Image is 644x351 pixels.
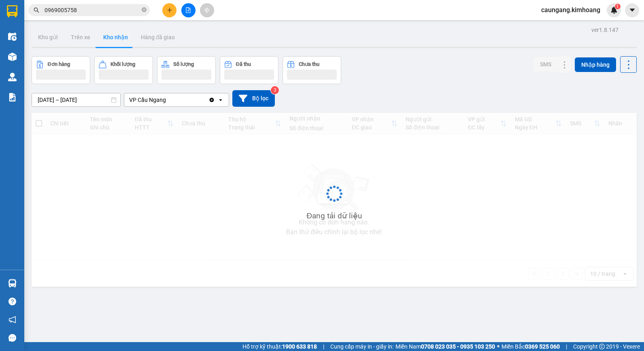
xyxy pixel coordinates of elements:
[34,7,39,13] span: search
[599,344,605,349] span: copyright
[8,93,17,101] img: solution-icon
[217,97,224,103] svg: open
[111,61,135,67] div: Khối lượng
[232,90,275,107] button: Bộ lọc
[45,6,140,15] input: Tìm tên, số ĐT hoặc mã đơn
[575,57,616,72] button: Nhập hàng
[48,61,70,67] div: Đơn hàng
[142,6,147,14] span: close-circle
[167,96,168,104] input: Selected VP Cầu Ngang.
[9,334,16,342] span: message
[32,56,90,84] button: Đơn hàng
[299,61,319,67] div: Chưa thu
[610,6,618,14] img: icon-new-feature
[185,7,191,13] span: file-add
[162,3,176,17] button: plus
[566,342,567,351] span: |
[282,343,317,350] strong: 1900 633 818
[97,27,134,47] button: Kho nhận
[220,56,278,84] button: Đã thu
[167,7,172,13] span: plus
[200,3,214,17] button: aim
[9,298,16,305] span: question-circle
[497,345,499,348] span: ⚪️
[323,342,324,351] span: |
[7,5,17,17] img: logo-vxr
[535,5,607,15] span: caungang.kimhoang
[271,86,279,94] sup: 3
[242,342,317,351] span: Hỗ trợ kỹ thuật:
[64,27,97,47] button: Trên xe
[8,279,17,288] img: warehouse-icon
[330,342,393,351] span: Cung cấp máy in - giấy in:
[236,61,251,67] div: Đã thu
[306,210,362,222] div: Đang tải dữ liệu
[134,27,181,47] button: Hàng đã giao
[8,73,17,81] img: warehouse-icon
[395,342,495,351] span: Miền Nam
[157,56,216,84] button: Số lượng
[625,3,639,17] button: caret-down
[142,7,147,12] span: close-circle
[421,343,495,350] strong: 0708 023 035 - 0935 103 250
[615,4,621,9] sup: 1
[181,3,196,17] button: file-add
[129,96,166,104] div: VP Cầu Ngang
[629,6,636,14] span: caret-down
[204,7,210,13] span: aim
[525,343,560,350] strong: 0369 525 060
[591,25,618,34] div: ver 1.8.147
[173,61,194,67] div: Số lượng
[502,342,560,351] span: Miền Bắc
[8,32,17,41] img: warehouse-icon
[94,56,153,84] button: Khối lượng
[8,53,17,61] img: warehouse-icon
[32,27,64,47] button: Kho gửi
[283,56,341,84] button: Chưa thu
[208,97,215,103] svg: Clear value
[616,4,619,9] span: 1
[32,93,120,106] input: Select a date range.
[533,57,558,72] button: SMS
[9,316,16,324] span: notification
